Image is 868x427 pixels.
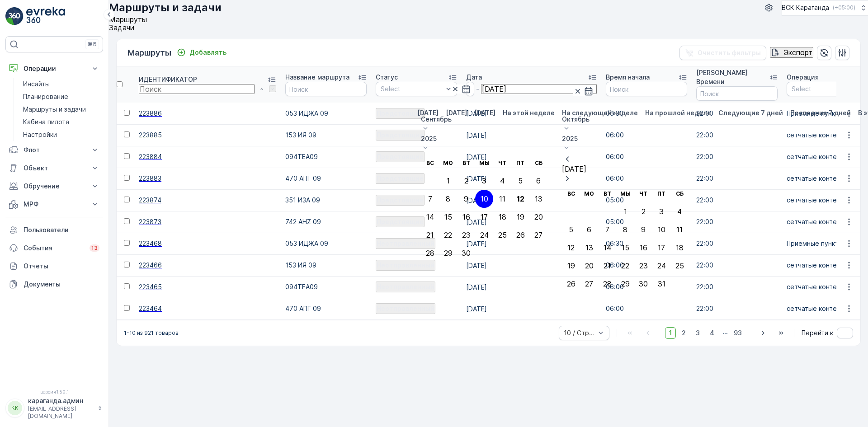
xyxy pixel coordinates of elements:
[5,177,103,195] button: Обручение
[442,108,471,118] button: Сегодня
[562,135,578,142] font: 2025
[376,151,425,162] button: Предстоящие
[623,225,627,234] font: 8
[567,261,575,270] font: 19
[19,116,103,128] a: Кабина пилота
[782,4,829,11] font: ВСК Караганда
[658,279,665,288] font: 31
[696,329,700,337] font: 3
[640,243,647,252] font: 16
[285,73,349,81] font: Название маршрута
[285,305,321,312] font: 470 АПГ 09
[377,218,424,225] font: Предстоящие
[710,329,714,337] font: 4
[783,48,812,57] font: Экспорт
[19,90,103,103] a: Планирование
[669,329,672,337] font: 1
[802,329,833,337] font: Перейти к
[23,105,86,113] font: Маршруты и задачи
[5,257,103,275] a: Отчеты
[447,176,450,185] font: 1
[24,65,56,72] font: Операции
[659,207,664,216] font: 3
[585,261,594,270] font: 20
[534,230,542,239] font: 27
[658,243,665,252] font: 17
[676,190,684,197] font: Сб
[446,194,450,203] font: 8
[734,329,742,337] font: 93
[462,160,470,166] font: Вт
[139,84,255,94] input: Поиск
[516,160,524,166] font: Пт
[285,196,320,204] font: 351 ИЗА 09
[715,108,787,118] button: Следующие 7 дней
[24,262,48,270] font: Отчеты
[444,249,453,258] font: 29
[377,196,424,204] font: Предстоящие
[428,194,432,203] font: 7
[23,80,50,88] font: Инсайты
[24,280,61,288] font: Документы
[139,239,276,248] a: 223468
[109,23,134,32] font: Задачи
[109,15,147,24] font: Маршруты
[376,108,425,119] button: Предстоящие
[5,195,103,213] button: МРФ
[606,73,650,81] font: Время начала
[682,329,686,337] font: 2
[567,279,576,288] font: 26
[580,184,598,202] th: Понедельник
[5,221,103,239] a: Пользователи
[462,249,471,258] font: 30
[500,176,505,185] font: 4
[498,160,506,166] font: Чт
[24,244,52,252] font: События
[285,239,328,247] font: 053 ИДЖА 09
[499,108,558,118] button: На этой неделе
[88,41,97,47] font: ⌘Б
[479,160,490,166] font: Мы
[657,190,665,197] font: Пт
[376,216,425,227] button: Предстоящие
[139,304,276,313] a: 223464
[604,243,611,252] font: 14
[285,153,318,160] font: 094TEA09
[139,109,162,117] font: 223886
[285,261,316,269] font: 153 ИЯ 09
[620,190,631,197] font: Мы
[377,153,424,160] font: Предстоящие
[24,226,69,234] font: Пользователи
[444,230,452,239] font: 22
[518,176,523,185] font: 5
[139,174,161,182] font: 223883
[634,184,652,202] th: Четверг
[696,86,778,101] input: Поиск
[722,328,728,335] font: ...
[285,283,318,291] font: 094TEA09
[5,396,103,420] button: ККкараганда.админ[EMAIL_ADDRESS][DOMAIN_NAME]
[285,218,321,225] font: 742 AHZ 09
[603,279,612,288] font: 28
[5,275,103,293] a: Документы
[606,82,687,96] input: Поиск
[5,60,103,78] button: Операции
[28,405,76,419] font: [EMAIL_ADDRESS][DOMAIN_NAME]
[670,184,689,202] th: Суббота
[377,283,434,291] font: Неотправленный
[516,230,525,239] font: 26
[679,46,766,60] button: Очистить фильтры
[511,154,529,172] th: Пятница
[558,108,642,118] button: На следующей неделе
[835,4,854,11] font: +05:00
[421,154,439,172] th: Воскресенье
[19,128,103,141] a: Настройки
[604,190,611,197] font: Вт
[562,164,586,174] font: [DATE]
[377,239,434,247] font: Неотправленный
[421,135,437,142] font: 2025
[377,131,424,139] font: Предстоящие
[139,131,276,140] a: 223885
[536,176,541,185] font: 6
[639,190,647,197] font: Чт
